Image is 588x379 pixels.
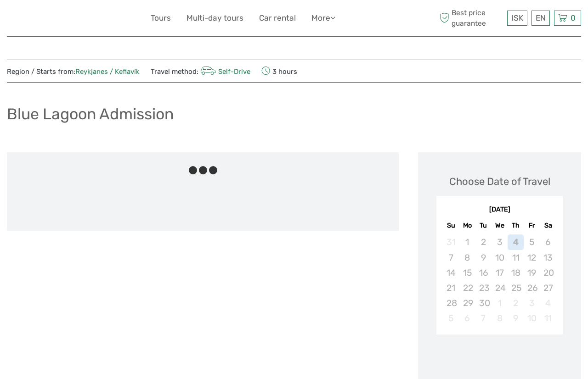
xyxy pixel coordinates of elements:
div: Not available Friday, September 26th, 2025 [524,280,540,295]
span: 3 hours [261,65,297,78]
div: Not available Saturday, September 6th, 2025 [540,234,556,250]
a: More [311,11,335,25]
div: Not available Saturday, September 20th, 2025 [540,265,556,280]
a: Tours [151,11,171,25]
div: EN [531,11,550,26]
div: Not available Saturday, October 4th, 2025 [540,295,556,311]
div: Not available Sunday, September 28th, 2025 [443,295,459,311]
div: Not available Monday, October 6th, 2025 [459,311,475,326]
div: Not available Thursday, October 2nd, 2025 [508,295,524,311]
div: Not available Wednesday, September 17th, 2025 [492,265,508,280]
div: Loading... [497,358,503,364]
div: Not available Friday, October 3rd, 2025 [524,295,540,311]
img: 632-1a1f61c2-ab70-46c5-a88f-57c82c74ba0d_logo_small.jpg [7,7,54,29]
a: Reykjanes / Keflavík [75,67,140,76]
div: Not available Tuesday, September 30th, 2025 [475,295,492,311]
div: Not available Sunday, September 21st, 2025 [443,280,459,295]
div: Mo [459,219,475,232]
div: Not available Wednesday, October 1st, 2025 [492,295,508,311]
span: ISK [511,13,523,22]
div: Not available Thursday, September 18th, 2025 [508,265,524,280]
div: month 2025-09 [439,234,560,326]
div: Not available Monday, September 1st, 2025 [459,234,475,250]
div: Not available Wednesday, September 3rd, 2025 [492,234,508,250]
div: Not available Monday, September 29th, 2025 [459,295,475,311]
div: Not available Thursday, October 9th, 2025 [508,311,524,326]
div: We [492,219,508,232]
div: Not available Sunday, September 7th, 2025 [443,250,459,265]
div: Not available Saturday, October 11th, 2025 [540,311,556,326]
div: Not available Sunday, September 14th, 2025 [443,265,459,280]
div: Sa [540,219,556,232]
div: Fr [524,219,540,232]
div: Not available Friday, September 12th, 2025 [524,250,540,265]
div: Not available Saturday, September 27th, 2025 [540,280,556,295]
div: Not available Sunday, August 31st, 2025 [443,234,459,250]
div: Not available Friday, September 5th, 2025 [524,234,540,250]
span: 0 [569,13,577,22]
div: Not available Thursday, September 25th, 2025 [508,280,524,295]
div: Not available Tuesday, September 2nd, 2025 [475,234,492,250]
div: [DATE] [436,205,563,215]
div: Not available Thursday, September 11th, 2025 [508,250,524,265]
div: Choose Date of Travel [449,174,550,189]
span: Best price guarantee [438,8,505,28]
div: Not available Thursday, September 4th, 2025 [508,234,524,250]
div: Not available Friday, October 10th, 2025 [524,311,540,326]
div: Tu [475,219,492,232]
div: Not available Wednesday, October 8th, 2025 [492,311,508,326]
div: Not available Wednesday, September 10th, 2025 [492,250,508,265]
div: Not available Tuesday, October 7th, 2025 [475,311,492,326]
div: Not available Tuesday, September 16th, 2025 [475,265,492,280]
div: Not available Monday, September 15th, 2025 [459,265,475,280]
div: Su [443,219,459,232]
a: Car rental [259,11,296,25]
div: Not available Monday, September 22nd, 2025 [459,280,475,295]
div: Not available Tuesday, September 9th, 2025 [475,250,492,265]
div: Not available Monday, September 8th, 2025 [459,250,475,265]
div: Not available Friday, September 19th, 2025 [524,265,540,280]
h1: Blue Lagoon Admission [7,105,174,123]
div: Not available Saturday, September 13th, 2025 [540,250,556,265]
div: Not available Sunday, October 5th, 2025 [443,311,459,326]
a: Multi-day tours [187,11,243,25]
div: Th [508,219,524,232]
span: Region / Starts from: [7,67,140,77]
div: Not available Tuesday, September 23rd, 2025 [475,280,492,295]
a: Self-Drive [198,67,250,76]
span: Travel method: [151,65,250,78]
div: Not available Wednesday, September 24th, 2025 [492,280,508,295]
